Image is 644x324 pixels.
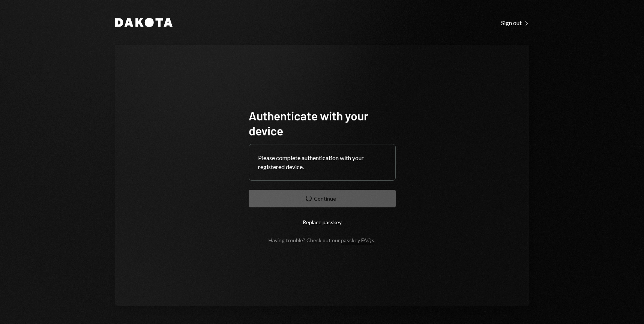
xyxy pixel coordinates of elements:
[501,18,529,27] a: Sign out
[249,213,396,231] button: Replace passkey
[341,237,374,244] a: passkey FAQs
[501,19,529,27] div: Sign out
[258,153,386,171] div: Please complete authentication with your registered device.
[269,237,375,243] div: Having trouble? Check out our .
[249,108,396,138] h1: Authenticate with your device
